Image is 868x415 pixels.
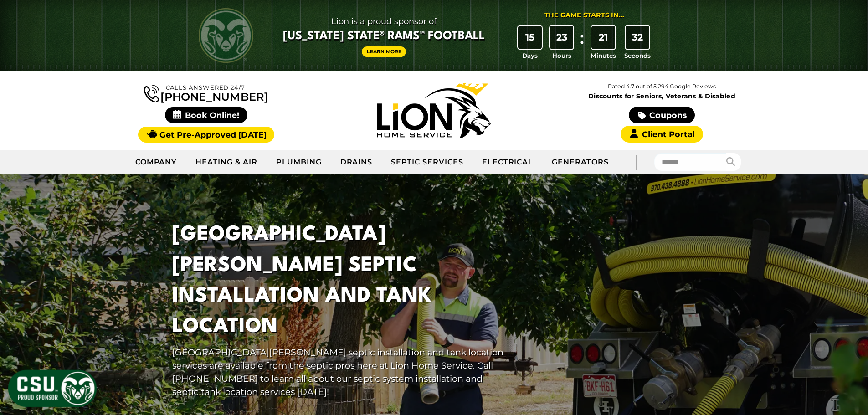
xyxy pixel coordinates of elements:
[377,83,491,138] img: Lion Home Service
[550,93,774,99] span: Discounts for Seniors, Veterans & Disabled
[138,127,274,143] a: Get Pre-Approved [DATE]
[362,46,406,57] a: Learn More
[7,369,98,408] img: CSU Sponsor Badge
[550,26,574,49] div: 23
[283,14,485,29] span: Lion is a proud sponsor of
[544,10,624,20] div: The Game Starts in...
[172,346,504,398] p: [GEOGRAPHIC_DATA][PERSON_NAME] septic installation and tank location services are available from ...
[624,51,651,60] span: Seconds
[548,82,776,92] p: Rated 4.7 out of 5,294 Google Reviews
[518,26,542,49] div: 15
[186,151,267,174] a: Heating & Air
[199,8,253,63] img: CSU Rams logo
[283,29,485,44] span: [US_STATE] State® Rams™ Football
[629,107,694,123] a: Coupons
[626,26,649,49] div: 32
[144,83,268,102] a: [PHONE_NUMBER]
[618,150,654,174] div: |
[267,151,331,174] a: Plumbing
[522,51,538,60] span: Days
[543,151,618,174] a: Generators
[126,151,187,174] a: Company
[172,220,504,342] h1: [GEOGRAPHIC_DATA][PERSON_NAME] Septic Installation And Tank Location
[382,151,473,174] a: Septic Services
[621,126,703,143] a: Client Portal
[591,26,615,49] div: 21
[331,151,382,174] a: Drains
[552,51,571,60] span: Hours
[577,26,586,61] div: :
[473,151,543,174] a: Electrical
[165,107,247,123] span: Book Online!
[591,51,616,60] span: Minutes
